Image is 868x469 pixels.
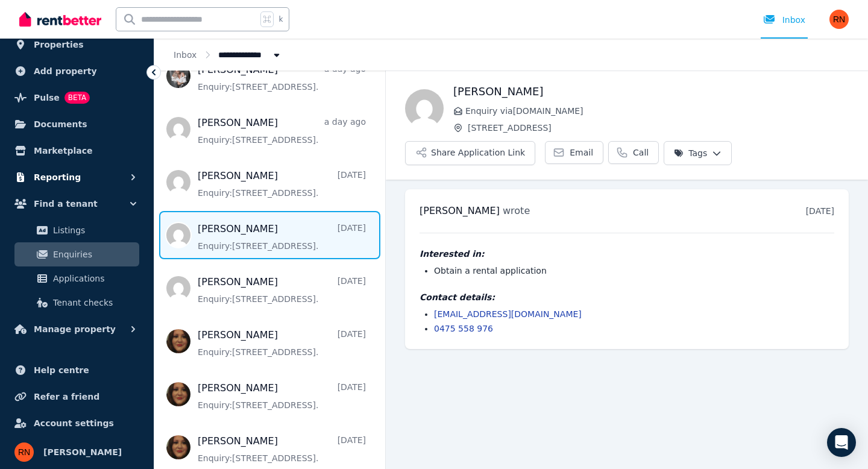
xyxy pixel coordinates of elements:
span: BETA [64,92,90,104]
h1: [PERSON_NAME] [453,83,849,100]
a: Properties [10,33,144,57]
a: Applications [14,266,139,291]
button: Find a tenant [10,192,144,216]
span: Pulse [34,90,60,105]
time: [DATE] [806,206,834,216]
div: Open Intercom Messenger [827,428,856,457]
span: Reporting [34,170,81,184]
span: Documents [34,117,87,131]
span: Properties [34,37,84,52]
span: [PERSON_NAME] [43,445,122,459]
a: Enquiries [14,242,139,266]
img: Rochelle Newton [14,442,34,462]
a: [PERSON_NAME][DATE]Enquiry:[STREET_ADDRESS]. [198,169,366,199]
span: Applications [53,271,134,286]
a: Marketplace [10,139,144,163]
a: Add property [10,59,144,83]
a: [PERSON_NAME][DATE]Enquiry:[STREET_ADDRESS]. [198,381,366,411]
a: [PERSON_NAME]a day agoEnquiry:[STREET_ADDRESS]. [198,116,366,146]
span: Help centre [34,363,89,377]
span: Tenant checks [53,295,134,310]
a: Listings [14,218,139,242]
span: Tags [674,147,707,159]
span: Add property [34,64,97,78]
nav: Breadcrumb [154,39,302,71]
a: Documents [10,112,144,136]
a: [PERSON_NAME][DATE]Enquiry:[STREET_ADDRESS]. [198,328,366,358]
span: [STREET_ADDRESS] [468,122,849,134]
button: Reporting [10,165,144,189]
h4: Contact details: [420,291,834,303]
img: Rochelle Newton [829,10,849,29]
a: Refer a friend [10,385,144,409]
a: Call [608,141,659,164]
span: Manage property [34,322,116,336]
a: Tenant checks [14,291,139,315]
span: Call [633,146,649,159]
a: [EMAIL_ADDRESS][DOMAIN_NAME] [434,309,582,319]
a: [PERSON_NAME][DATE]Enquiry:[STREET_ADDRESS]. [198,222,366,252]
a: [PERSON_NAME][DATE]Enquiry:[STREET_ADDRESS]. [198,275,366,305]
a: [PERSON_NAME][DATE]Enquiry:[STREET_ADDRESS]. [198,434,366,464]
span: Enquiry via [DOMAIN_NAME] [465,105,849,117]
a: Account settings [10,411,144,435]
img: Jasmine Arnold [405,89,444,128]
a: PulseBETA [10,86,144,110]
span: Marketplace [34,143,92,158]
button: Share Application Link [405,141,535,165]
span: wrote [503,205,530,216]
a: Inbox [174,50,197,60]
span: k [278,14,283,24]
a: [PERSON_NAME]a day agoEnquiry:[STREET_ADDRESS]. [198,63,366,93]
button: Tags [664,141,732,165]
span: Email [570,146,593,159]
span: Account settings [34,416,114,430]
img: RentBetter [19,10,101,28]
a: Email [545,141,603,164]
h4: Interested in: [420,248,834,260]
span: Refer a friend [34,389,99,404]
div: Inbox [763,14,805,26]
a: Help centre [10,358,144,382]
span: Enquiries [53,247,134,262]
li: Obtain a rental application [434,265,834,277]
span: [PERSON_NAME] [420,205,500,216]
a: 0475 558 976 [434,324,493,333]
button: Manage property [10,317,144,341]
span: Listings [53,223,134,238]
span: Find a tenant [34,197,98,211]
